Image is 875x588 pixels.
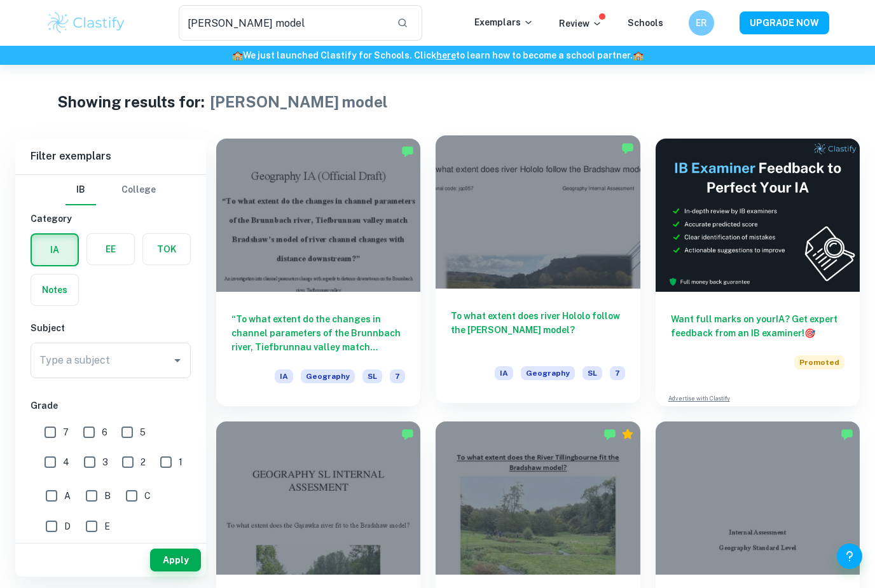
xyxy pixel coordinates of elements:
span: 6 [102,425,107,439]
a: Want full marks on yourIA? Get expert feedback from an IB examiner!PromotedAdvertise with Clastify [656,139,860,406]
h6: ER [694,16,709,30]
span: 4 [63,455,69,469]
span: IA [495,366,513,380]
h6: Category [31,212,191,226]
span: 2 [141,455,146,469]
h6: To what extent does river Hololo follow the [PERSON_NAME] model? [451,309,624,351]
span: 3 [102,455,108,469]
span: B [104,489,111,503]
button: IA [32,235,78,265]
span: SL [362,369,382,383]
span: 1 [179,455,183,469]
p: Exemplars [474,15,534,29]
h6: Subject [31,321,191,335]
button: Apply [150,549,201,571]
span: SL [582,366,602,380]
h6: Filter exemplars [15,139,206,174]
button: Open [169,352,186,369]
span: 🎯 [804,328,815,338]
span: A [64,489,71,503]
span: E [104,519,110,533]
p: Review [559,17,602,31]
span: IA [275,369,293,383]
button: EE [87,234,134,264]
button: College [121,175,156,205]
span: Promoted [794,355,844,369]
img: Marked [603,428,616,441]
h1: Showing results for: [57,90,205,113]
img: Thumbnail [656,139,860,292]
span: C [144,489,151,503]
span: 5 [140,425,146,439]
button: IB [65,175,96,205]
img: Marked [621,142,634,154]
img: Marked [401,428,414,441]
span: D [64,519,71,533]
img: Clastify logo [46,10,127,36]
button: Help and Feedback [837,544,862,569]
a: Advertise with Clastify [668,394,730,403]
span: 7 [610,366,625,380]
input: Search for any exemplars... [179,5,387,41]
h1: [PERSON_NAME] model [210,90,387,113]
img: Marked [401,145,414,158]
span: 🏫 [633,50,644,60]
h6: “To what extent do the changes in channel parameters of the Brunnbach river, Tiefbrunnau valley m... [231,312,405,354]
h6: Grade [31,399,191,413]
span: Geography [521,366,575,380]
a: here [436,50,456,60]
a: “To what extent do the changes in channel parameters of the Brunnbach river, Tiefbrunnau valley m... [216,139,420,406]
div: Filter type choice [65,175,156,205]
span: Geography [301,369,355,383]
h6: Want full marks on your IA ? Get expert feedback from an IB examiner! [671,312,844,340]
span: 7 [390,369,405,383]
h6: We just launched Clastify for Schools. Click to learn how to become a school partner. [3,48,872,62]
button: UPGRADE NOW [740,11,829,34]
div: Premium [621,428,634,441]
button: Notes [31,275,78,305]
button: TOK [143,234,190,264]
span: 7 [63,425,69,439]
button: ER [689,10,714,36]
img: Marked [841,428,853,441]
a: Schools [628,18,663,28]
a: To what extent does river Hololo follow the [PERSON_NAME] model?IAGeographySL7 [436,139,640,406]
span: 🏫 [232,50,243,60]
